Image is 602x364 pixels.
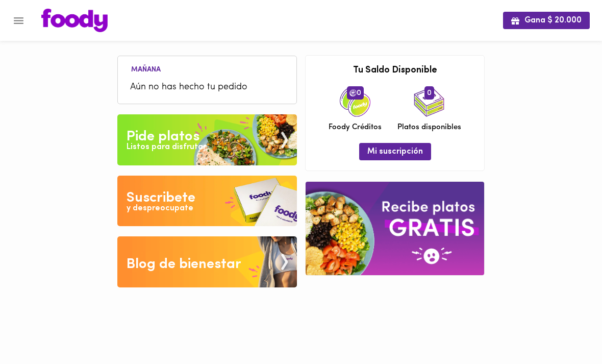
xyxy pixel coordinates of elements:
[117,236,297,287] img: Blog de bienestar
[543,305,592,354] iframe: Messagebird Livechat Widget
[130,81,284,94] span: Aún no has hecho tu pedido
[367,147,423,157] span: Mi suscripción
[424,86,434,100] span: 0
[397,122,461,133] span: Platos disponibles
[127,141,206,153] div: Listos para disfrutar
[347,86,364,100] span: 0
[340,86,370,117] img: credits-package.png
[349,89,357,96] img: foody-creditos.png
[6,8,31,33] button: Menu
[359,143,431,160] button: Mi suscripción
[127,188,195,208] div: Suscribete
[414,86,444,117] img: icon_dishes.png
[306,182,484,275] img: referral-banner.png
[41,9,108,32] img: logo.png
[127,254,241,275] div: Blog de bienestar
[127,203,193,214] div: y despreocupate
[313,66,476,76] h3: Tu Saldo Disponible
[123,64,169,74] li: Mañana
[511,16,582,26] span: Gana $ 20.000
[117,176,297,227] img: Disfruta bajar de peso
[329,122,382,133] span: Foody Créditos
[117,114,297,165] img: Pide un Platos
[503,12,590,29] button: Gana $ 20.000
[127,127,199,147] div: Pide platos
